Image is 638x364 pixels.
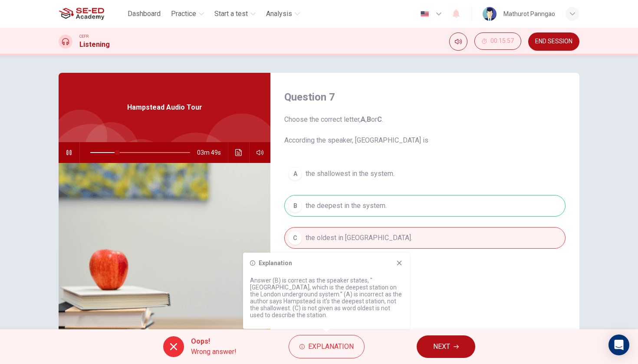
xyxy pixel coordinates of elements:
[191,336,237,347] span: Oops!
[59,5,104,23] img: SE-ED Academy logo
[483,7,497,21] img: Profile picture
[308,341,354,353] span: Explanation
[361,115,365,123] b: A
[197,142,228,163] span: 03m 49s
[474,32,521,51] div: Hide
[284,114,566,146] span: Choose the correct letter, , or . According the speaker, [GEOGRAPHIC_DATA] is
[490,38,514,45] span: 00:15:57
[79,39,110,50] h1: Listening
[535,38,572,45] span: END SESSION
[377,115,382,123] b: C
[284,90,566,104] h4: Question 7
[449,32,467,51] div: Mute
[433,341,450,353] span: NEXT
[250,277,403,318] p: Answer (B) is correct as the speaker states, "[GEOGRAPHIC_DATA], which is the deepest station on ...
[127,102,202,113] span: Hampstead Audio Tour
[128,9,161,19] span: Dashboard
[79,33,89,39] span: CEFR
[367,115,371,123] b: B
[419,11,430,17] img: en
[191,347,237,357] span: Wrong answer!
[259,260,292,266] h6: Explanation
[214,9,248,19] span: Start a test
[266,9,292,19] span: Analysis
[232,142,246,163] button: Click to see the audio transcription
[503,9,555,19] div: Mathurot Panngao
[608,335,629,355] div: Open Intercom Messenger
[171,9,196,19] span: Practice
